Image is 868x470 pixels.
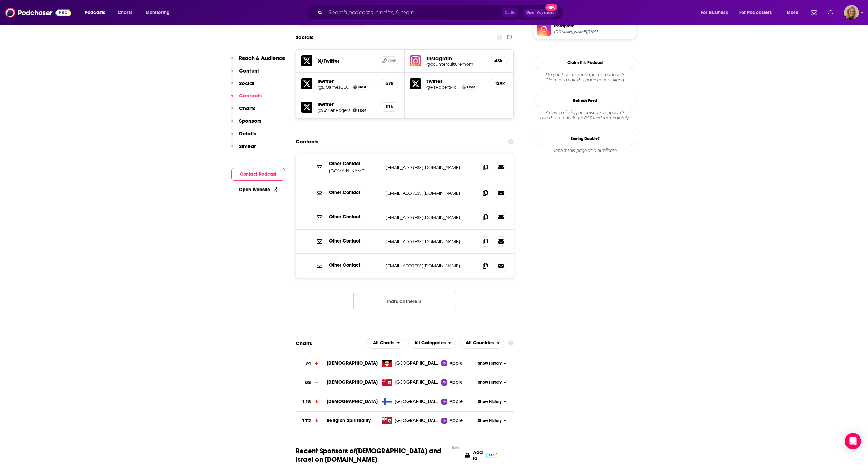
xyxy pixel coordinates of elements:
[329,214,380,220] p: Other Contact
[460,338,504,349] h2: Countries
[534,148,636,153] div: Report this page as a duplicate.
[395,379,439,386] span: Bermuda
[231,168,285,181] button: Contact Podcast
[450,379,463,386] span: Apple
[5,6,71,19] a: Podchaser - Follow, Share and Rate Podcasts
[379,398,442,405] a: [GEOGRAPHIC_DATA]
[231,80,254,93] button: Social
[367,338,405,349] button: open menu
[239,143,256,149] p: Similar
[735,7,782,18] button: open menu
[450,398,463,405] span: Apple
[329,238,380,244] p: Other Contact
[231,118,261,130] button: Sponsors
[452,446,460,450] div: Beta
[523,9,558,17] button: Open AdvancedNew
[476,418,509,424] button: Show History
[450,417,463,424] span: Apple
[534,94,636,107] button: Refresh Feed
[296,447,449,464] span: Recent Sponsors of [DEMOGRAPHIC_DATA] and Israel on [DOMAIN_NAME]
[386,263,475,269] p: [EMAIL_ADDRESS][DOMAIN_NAME]
[426,62,483,67] a: @counterculturemom
[473,449,483,461] p: Add to
[844,5,859,20] img: User Profile
[353,85,357,89] img: James Dobson
[426,55,483,62] h5: Instagram
[296,31,313,44] h2: Socials
[329,190,380,195] p: Other Contact
[739,8,772,17] span: For Podcasters
[844,5,859,20] span: Logged in as avansolkema
[296,135,318,148] h2: Contacts
[329,262,380,268] p: Other Contact
[466,341,494,345] span: All Countries
[302,417,311,425] h3: 172
[441,379,476,386] a: Apple
[462,85,466,89] img: Robert Morris
[380,56,399,65] a: Link
[478,418,502,424] span: Show History
[80,7,114,18] button: open menu
[318,84,351,90] h5: @DrJamesCDobson
[239,105,255,112] p: Charts
[534,72,636,77] span: Do you host or manage this podcast?
[467,85,475,89] span: Host
[358,85,366,89] span: Host
[408,338,456,349] button: open menu
[329,161,380,167] p: Other Contact
[701,8,728,17] span: For Business
[146,8,170,17] span: Monitoring
[385,81,393,87] h5: 57k
[239,118,261,124] p: Sponsors
[478,380,502,386] span: Show History
[353,108,357,112] a: Adrian Rogers
[327,418,371,423] a: Religion Spirituality
[554,29,633,35] span: instagram.com/counterculturemom
[476,380,509,386] button: Show History
[327,399,378,404] a: [DEMOGRAPHIC_DATA]
[231,67,259,80] button: Content
[426,84,459,90] h5: @PsRobertMorris
[494,81,502,87] h5: 129k
[845,433,861,449] div: Open Intercom Messenger
[478,361,502,366] span: Show History
[386,214,475,220] p: [EMAIL_ADDRESS][DOMAIN_NAME]
[696,7,736,18] button: open menu
[534,110,636,121] div: Are we missing an episode or update? Use this to check the RSS feed immediately.
[296,373,327,392] a: 83
[318,78,374,84] h5: Twitter
[239,187,277,193] a: Open Website
[85,8,105,17] span: Podcasts
[534,56,636,69] button: Claim This Podcast
[526,11,555,14] span: Open Advanced
[410,55,421,66] img: iconImage
[239,67,259,74] p: Content
[441,360,476,367] a: Apple
[386,165,475,170] p: [EMAIL_ADDRESS][DOMAIN_NAME]
[325,7,502,18] input: Search podcasts, credits, & more...
[318,101,374,107] h5: Twitter
[502,8,518,17] span: Ctrl K
[296,354,327,373] a: 74
[537,22,633,36] a: Instagram[DOMAIN_NAME][URL]
[141,7,179,18] button: open menu
[296,340,312,347] h2: Charts
[318,57,374,64] h5: X/Twitter
[318,108,350,113] a: @AdrianRogers
[450,360,463,367] span: Apple
[534,72,636,83] div: Claim and edit this page to your liking.
[426,78,483,84] h5: Twitter
[478,399,502,405] span: Show History
[465,447,497,464] a: Add to
[329,168,380,174] p: [DOMAIN_NAME]
[825,7,836,18] a: Show notifications dropdown
[395,398,439,405] span: Finland
[327,360,378,366] a: [DEMOGRAPHIC_DATA]
[367,338,405,349] h2: Platforms
[231,92,262,105] button: Contacts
